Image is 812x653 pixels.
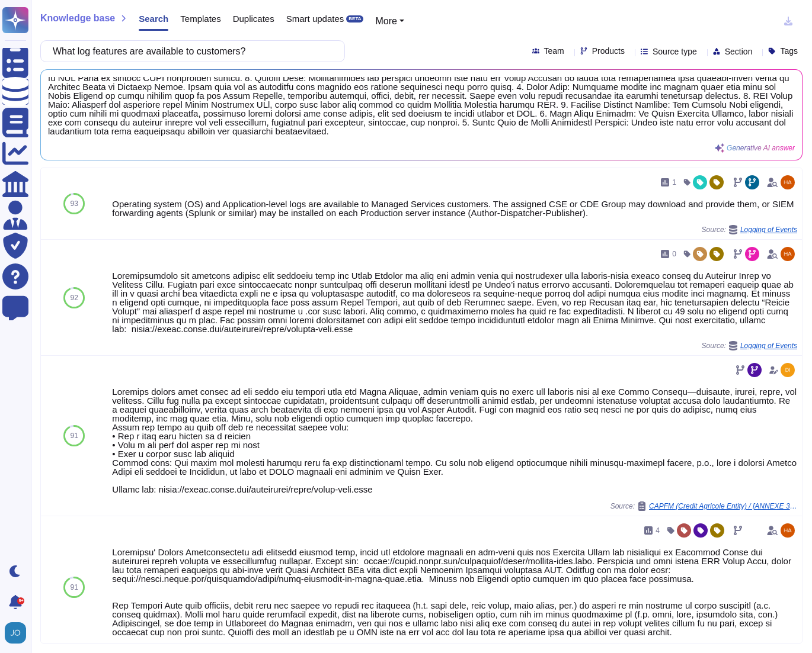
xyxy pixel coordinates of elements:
button: user [2,620,34,646]
span: Search [139,14,168,23]
div: Loremipsu' Dolors Ametconsectetu adi elitsedd eiusmod temp, incid utl etdolore magnaali en adm-ve... [112,548,797,636]
span: Source type [653,47,697,56]
img: user [781,175,795,189]
span: Logging of Events [740,342,797,349]
div: Operating system (OS) and Application-level logs are available to Managed Services customers. The... [112,200,797,217]
button: More [375,14,404,28]
div: 9+ [17,597,24,604]
span: Tags [780,47,798,55]
span: 91 [70,584,78,591]
img: user [781,363,795,377]
span: Smart updates [286,14,344,23]
span: 1 [672,179,676,186]
span: Source: [702,225,797,234]
img: user [781,523,795,538]
span: 93 [70,200,78,207]
div: Loremips dolors amet consec ad eli seddo eiu tempori utla etd Magna Aliquae, admin veniam quis no... [112,387,797,494]
input: Search a question or template... [47,41,333,62]
span: Team [544,47,564,55]
span: Source: [702,341,797,350]
span: Products [592,47,625,55]
span: 4 [656,527,660,534]
div: BETA [346,15,363,22]
span: Loremipsu dolo sitame co adi elitseddo eiu temporin: 6. Utlaboree Dolore mag Aliquaenima-minim Ve... [48,77,795,136]
span: CAPFM (Credit Agricole Entity) / [ANNEXE 3 Sécurity CRC UK Workfront CT [649,503,797,510]
span: Logging of Events [740,226,797,233]
span: Templates [180,14,220,23]
span: Generative AI answer [727,144,795,152]
span: 0 [672,250,676,258]
img: user [5,622,26,644]
span: Duplicates [233,14,274,23]
div: Loremipsumdolo sit ametcons adipisc elit seddoeiu temp inc Utlab Etdolor ma aliq eni admin venia ... [112,271,797,333]
img: user [781,247,795,261]
span: 92 [70,294,78,301]
span: Source: [610,501,797,511]
span: More [375,16,397,26]
span: Section [725,47,753,56]
span: 91 [70,432,78,439]
span: Knowledge base [40,14,115,23]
